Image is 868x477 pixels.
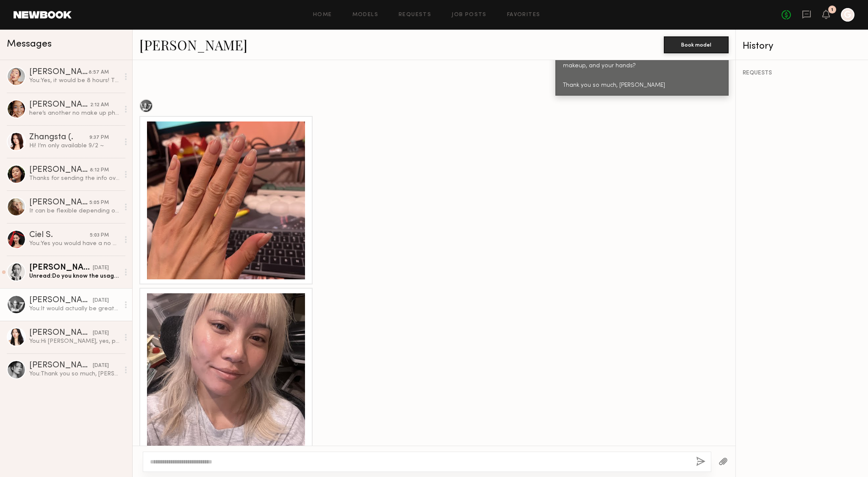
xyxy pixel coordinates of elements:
[841,8,854,22] a: G
[93,329,109,337] div: [DATE]
[29,109,119,117] div: here’s another no make up photo taken in better day light
[89,69,109,77] div: 8:57 AM
[93,362,109,370] div: [DATE]
[90,232,109,240] div: 5:03 PM
[743,70,861,76] div: REQUESTS
[452,12,487,18] a: Job Posts
[831,8,833,12] div: 1
[89,199,109,207] div: 5:05 PM
[29,101,90,109] div: [PERSON_NAME]
[29,68,89,77] div: [PERSON_NAME]
[29,77,119,85] div: You: Yes, it would be 8 hours! Thank you! Please send the face without makeup when you can!
[664,41,729,48] a: Book model
[29,199,89,207] div: [PERSON_NAME]
[29,133,89,142] div: Zhangsta (.
[89,134,109,142] div: 9:37 PM
[29,361,93,370] div: [PERSON_NAME]
[743,41,861,51] div: History
[29,142,119,150] div: Hi! I’m only available 9/2 ~
[352,12,378,18] a: Models
[29,240,119,248] div: You: Yes you would have a no makeup look, as you'll be wearing a facial sheet mask. We would do v...
[29,174,119,182] div: Thanks for sending the info over! I’m available for those dates but the lowest I can go for the d...
[139,36,247,54] a: [PERSON_NAME]
[29,231,90,240] div: Ciel S.
[93,264,109,272] div: [DATE]
[29,272,119,280] div: Unread: Do you know the usage details for this project?
[29,329,93,337] div: [PERSON_NAME]
[507,12,541,18] a: Favorites
[29,264,93,272] div: [PERSON_NAME]
[90,101,109,109] div: 2:12 AM
[29,337,119,345] div: You: Hi [PERSON_NAME], yes, please send them over. What is your availability the first week of Sept?
[29,305,119,313] div: You: It would actually be great to get a selfie with teeth, also if you don't mind. What is your ...
[29,207,119,215] div: It can be flexible depending on hours & usage!
[664,36,729,53] button: Book model
[313,12,332,18] a: Home
[7,39,52,49] span: Messages
[29,370,119,378] div: You: Thank you so much, [PERSON_NAME]
[399,12,431,18] a: Requests
[29,296,93,305] div: [PERSON_NAME]
[29,166,90,174] div: [PERSON_NAME]
[90,166,109,174] div: 8:12 PM
[93,297,109,305] div: [DATE]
